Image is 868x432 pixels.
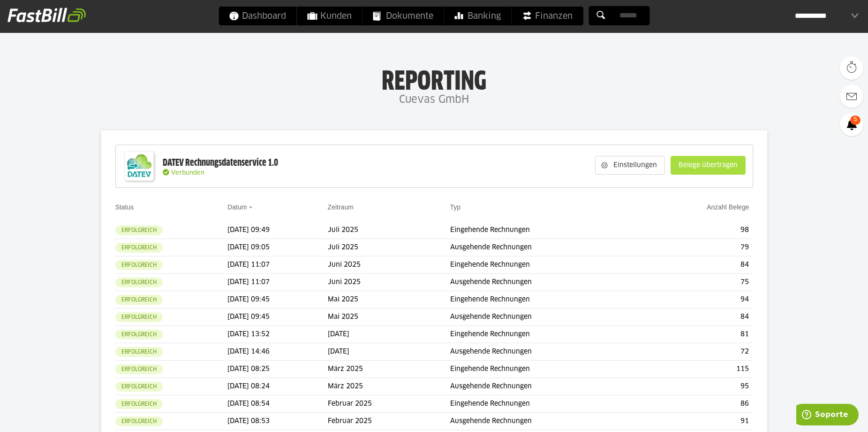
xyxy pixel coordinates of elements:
td: März 2025 [328,378,450,395]
a: Kunden [297,7,362,25]
td: 81 [643,326,753,343]
span: Dokumente [373,7,433,25]
sl-badge: Erfolgreich [115,243,163,253]
td: 72 [643,343,753,361]
td: Eingehende Rechnungen [450,256,644,274]
td: 95 [643,378,753,395]
span: Kunden [307,7,352,25]
td: 79 [643,239,753,256]
td: [DATE] [328,343,450,361]
td: 115 [643,361,753,378]
a: Status [115,203,134,211]
sl-badge: Erfolgreich [115,330,163,339]
td: Mai 2025 [328,291,450,309]
a: Anzahl Belege [707,203,749,211]
td: Eingehende Rechnungen [450,291,644,309]
sl-button: Einstellungen [595,156,665,175]
sl-badge: Erfolgreich [115,260,163,270]
td: Ausgehende Rechnungen [450,239,644,256]
td: Februar 2025 [328,395,450,413]
td: Ausgehende Rechnungen [450,413,644,430]
td: [DATE] 13:52 [227,326,328,343]
sl-badge: Erfolgreich [115,382,163,392]
td: 84 [643,309,753,326]
td: Juli 2025 [328,239,450,256]
td: Ausgehende Rechnungen [450,378,644,395]
a: Datum [227,203,247,211]
td: 86 [643,395,753,413]
td: [DATE] 08:25 [227,361,328,378]
td: Ausgehende Rechnungen [450,309,644,326]
iframe: Abre un widget desde donde se puede obtener más información [796,404,859,427]
a: Typ [450,203,461,211]
sl-button: Belege übertragen [671,156,746,175]
sl-badge: Erfolgreich [115,312,163,322]
div: DATEV Rechnungsdatenservice 1.0 [163,157,278,169]
sl-badge: Erfolgreich [115,399,163,409]
td: Juni 2025 [328,274,450,291]
td: [DATE] 08:53 [227,413,328,430]
td: 84 [643,256,753,274]
td: [DATE] 09:45 [227,291,328,309]
td: Eingehende Rechnungen [450,361,644,378]
td: Juni 2025 [328,256,450,274]
td: 94 [643,291,753,309]
td: [DATE] [328,326,450,343]
sl-badge: Erfolgreich [115,225,163,235]
td: Juli 2025 [328,222,450,239]
span: 5 [850,116,860,125]
img: DATEV-Datenservice Logo [121,147,158,185]
td: Mai 2025 [328,309,450,326]
sl-badge: Erfolgreich [115,347,163,357]
img: sort_desc.gif [249,207,255,208]
a: Zeitraum [328,203,354,211]
td: Eingehende Rechnungen [450,395,644,413]
a: Dokumente [362,7,444,25]
td: [DATE] 11:07 [227,274,328,291]
td: [DATE] 09:45 [227,309,328,326]
td: Ausgehende Rechnungen [450,343,644,361]
td: [DATE] 09:49 [227,222,328,239]
td: Ausgehende Rechnungen [450,274,644,291]
td: Eingehende Rechnungen [450,222,644,239]
sl-badge: Erfolgreich [115,417,163,426]
sl-badge: Erfolgreich [115,278,163,287]
a: Dashboard [219,7,296,25]
td: [DATE] 08:24 [227,378,328,395]
a: 5 [840,113,863,136]
span: Dashboard [229,7,286,25]
sl-badge: Erfolgreich [115,295,163,305]
span: Finanzen [522,7,573,25]
td: 91 [643,413,753,430]
td: [DATE] 08:54 [227,395,328,413]
a: Finanzen [512,7,583,25]
td: Eingehende Rechnungen [450,326,644,343]
td: [DATE] 14:46 [227,343,328,361]
td: Februar 2025 [328,413,450,430]
img: fastbill_logo_white.png [8,8,86,23]
span: Banking [454,7,501,25]
span: Verbunden [171,170,204,176]
td: 75 [643,274,753,291]
h1: Reporting [94,66,774,91]
sl-badge: Erfolgreich [115,364,163,374]
td: 98 [643,222,753,239]
a: Banking [444,7,511,25]
td: [DATE] 11:07 [227,256,328,274]
td: März 2025 [328,361,450,378]
td: [DATE] 09:05 [227,239,328,256]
